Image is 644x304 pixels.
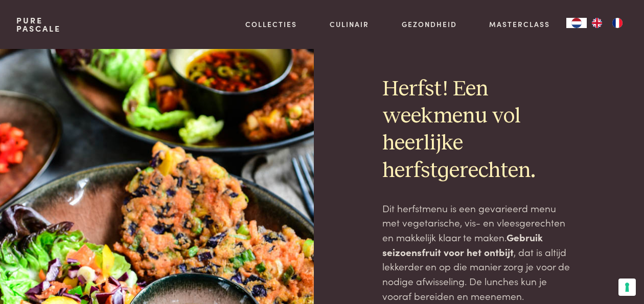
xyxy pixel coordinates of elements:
[16,16,61,33] a: PurePascale
[245,19,297,30] a: Collecties
[587,18,628,28] ul: Language list
[330,19,369,30] a: Culinair
[489,19,550,30] a: Masterclass
[566,18,587,28] div: Language
[618,278,636,296] button: Uw voorkeuren voor toestemming voor trackingtechnologieën
[566,18,628,28] aside: Language selected: Nederlands
[382,76,576,185] h2: Herfst! Een weekmenu vol heerlijke herfstgerechten.
[607,18,628,28] a: FR
[566,18,587,28] a: NL
[587,18,607,28] a: EN
[402,19,457,30] a: Gezondheid
[382,201,576,303] p: Dit herfstmenu is een gevarieerd menu met vegetarische, vis- en vleesgerechten en makkelijk klaar...
[382,230,543,259] strong: Gebruik seizoensfruit voor het ontbijt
